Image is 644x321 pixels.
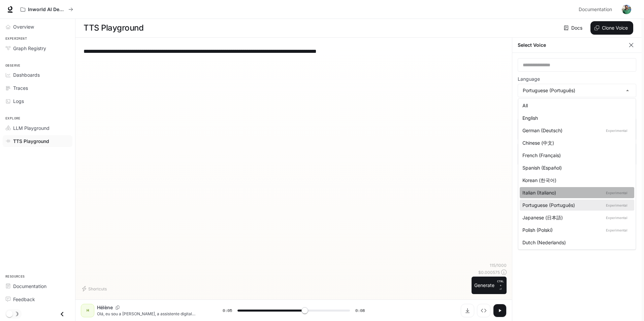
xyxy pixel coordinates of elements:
p: Experimental [605,215,629,221]
div: Chinese (中文) [522,139,629,146]
div: Japanese (日本語) [522,214,629,221]
div: Italian (Italiano) [522,189,629,196]
div: Portuguese (Português) [522,202,629,209]
div: Polish (Polski) [522,226,629,234]
p: Experimental [605,190,629,196]
div: English [522,114,629,121]
div: French (Français) [522,152,629,159]
p: Experimental [605,227,629,233]
div: Korean (한국어) [522,177,629,184]
div: German (Deutsch) [522,127,629,134]
p: Experimental [605,202,629,208]
p: Experimental [605,128,629,134]
div: Dutch (Nederlands) [522,239,629,246]
div: All [522,102,629,109]
div: Spanish (Español) [522,164,629,171]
